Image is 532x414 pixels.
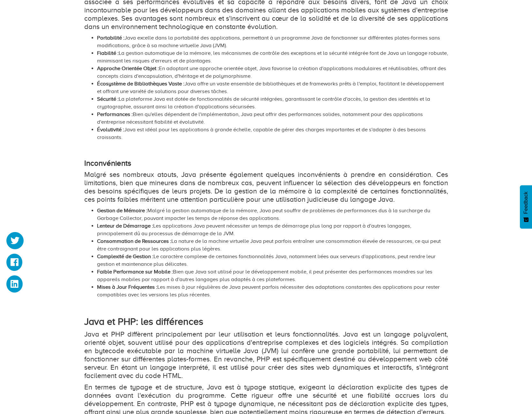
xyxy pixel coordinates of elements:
strong: Faible Performance sur Mobile : [97,269,173,275]
strong: Mises à Jour Fréquentes : [97,284,157,290]
strong: Fiabilité : [97,50,119,56]
li: Bien que Java soit utilisé pour le développement mobile, il peut présenter des performances moind... [97,268,448,283]
li: Java excelle dans la portabilité des applications, permettant à un programme Java de fonctionner ... [97,34,448,49]
p: Java et PHP diffèrent principalement par leur utilisation et leurs fonctionnalités. Java est un l... [84,330,448,380]
li: En adoptant une approche orientée objet, Java favorise la création d'applications modulaires et r... [97,65,448,80]
strong: Sécurité : [97,96,119,102]
strong: Consommation de Ressources : [97,238,171,244]
li: La nature de la machine virtuelle Java peut parfois entraîner une consommation élevée de ressourc... [97,237,448,253]
li: La gestion automatique de la mémoire, les mécanismes de contrôle des exceptions et la sécurité in... [97,49,448,65]
li: Java est idéal pour les applications à grande échelle, capable de gérer des charges importantes e... [97,126,448,141]
li: La plateforme Java est dotée de fonctionnalités de sécurité intégrées, garantissant le contrôle d... [97,95,448,111]
strong: Gestion de Mémoire : [97,207,147,214]
strong: Approche Orientée Objet : [97,65,159,71]
span: Feedback [523,192,529,214]
li: Les mises à jour régulières de Java peuvent parfois nécessiter des adaptations constantes des app... [97,283,448,299]
button: Feedback - Afficher l’enquête [520,185,532,229]
strong: Performances : [97,111,133,117]
li: Bien qu'elles dépendent de l'implémentation, Java peut offrir des performances solides, notamment... [97,111,448,126]
strong: Java et PHP: les différences [84,316,203,327]
strong: Évolutivité : [97,127,124,133]
strong: Complexité de Gestion : [97,253,154,259]
strong: Portabilité : [97,35,124,41]
li: Java offre un vaste ensemble de bibliothèques et de frameworks prêts à l'emploi, facilitant le dé... [97,80,448,95]
strong: Inconvénients [84,159,131,167]
li: Le caractère complexe de certaines fonctionnalités Java, notamment liées aux serveurs d'applicati... [97,253,448,268]
p: Malgré ses nombreux atouts, Java présente également quelques inconvénients à prendre en considéra... [84,171,448,204]
li: Malgré la gestion automatique de la mémoire, Java peut souffrir de problèmes de performances dus ... [97,207,448,222]
strong: Écosystème de Bibliothèques Vaste : [97,81,184,87]
strong: Lenteur de Démarrage : [97,223,153,229]
li: Les applications Java peuvent nécessiter un temps de démarrage plus long par rapport à d'autres l... [97,222,448,237]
